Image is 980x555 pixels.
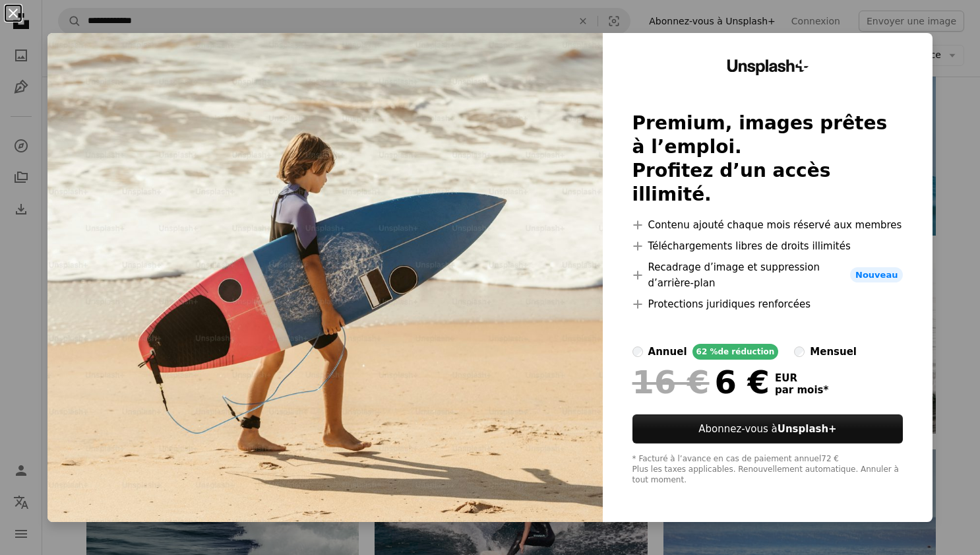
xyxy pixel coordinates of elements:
[632,259,903,291] li: Recadrage d’image et suppression d’arrière-plan
[632,346,643,357] input: annuel62 %de réduction
[810,344,857,360] div: mensuel
[778,423,837,435] strong: Unsplash+
[775,384,828,396] span: par mois *
[632,365,710,399] span: 16 €
[632,296,903,312] li: Protections juridiques renforcées
[632,112,903,207] h2: Premium, images prêtes à l’emploi. Profitez d’un accès illimité.
[850,267,903,283] span: Nouveau
[632,454,903,486] div: * Facturé à l’avance en cas de paiement annuel 72 € Plus les taxes applicables. Renouvellement au...
[692,344,779,360] div: 62 % de réduction
[794,346,805,357] input: mensuel
[648,344,687,360] div: annuel
[632,414,903,443] button: Abonnez-vous àUnsplash+
[632,365,770,399] div: 6 €
[632,217,903,233] li: Contenu ajouté chaque mois réservé aux membres
[775,372,828,384] span: EUR
[632,238,903,254] li: Téléchargements libres de droits illimités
